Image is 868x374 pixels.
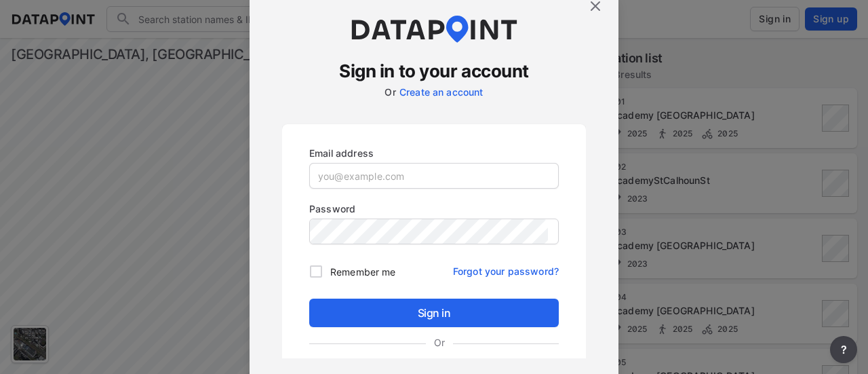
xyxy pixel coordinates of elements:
p: Email address [309,146,559,160]
input: you@example.com [310,164,558,188]
button: more [830,336,857,363]
button: Sign in [309,299,559,327]
h3: Sign in to your account [282,59,586,83]
label: Or [384,86,395,98]
img: dataPointLogo.9353c09d.svg [349,16,519,43]
label: Or [426,335,453,350]
span: ? [838,341,849,358]
p: Password [309,202,559,216]
a: Create an account [399,86,484,98]
span: Remember me [330,265,395,279]
a: Forgot your password? [453,257,559,278]
span: Sign in [320,305,548,321]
